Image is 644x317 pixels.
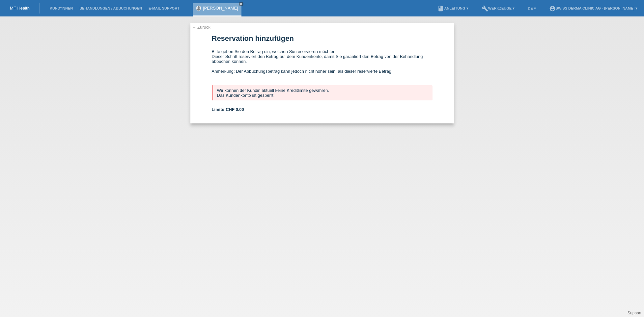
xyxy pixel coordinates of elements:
a: E-Mail Support [145,6,183,10]
i: book [437,5,444,12]
div: Wir können der Kundin aktuell keine Kreditlimite gewähren. Das Kundenkonto ist gesperrt. [212,85,433,100]
div: Bitte geben Sie den Betrag ein, welchen Sie reservieren möchten. Dieser Schritt reserviert den Be... [212,49,433,79]
a: Kund*innen [46,6,76,10]
a: DE ▾ [524,6,539,10]
i: close [239,2,243,6]
i: account_circle [549,5,556,12]
a: close [239,2,243,6]
a: Support [628,311,641,315]
a: account_circleSwiss Derma Clinic AG - [PERSON_NAME] ▾ [546,6,641,10]
h1: Reservation hinzufügen [212,34,433,42]
b: Limite: [212,107,244,112]
i: build [482,5,488,12]
a: bookAnleitung ▾ [434,6,471,10]
a: Behandlungen / Abbuchungen [76,6,145,10]
a: ← Zurück [192,25,210,30]
a: MF Health [10,6,30,11]
a: buildWerkzeuge ▾ [478,6,518,10]
a: [PERSON_NAME] [203,6,238,11]
span: CHF 0.00 [226,107,244,112]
